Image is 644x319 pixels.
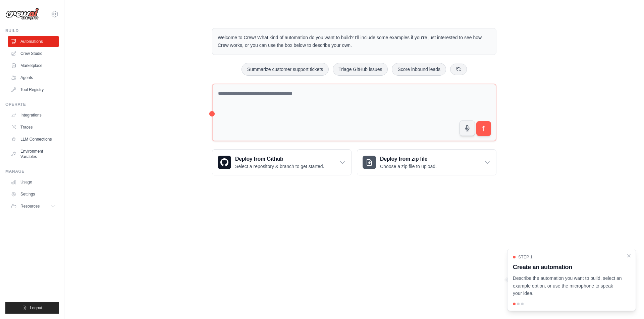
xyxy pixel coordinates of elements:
a: Automations [8,36,59,47]
div: Build [5,28,59,33]
p: Welcome to Crew! What kind of automation do you want to build? I'll include some examples if you'... [218,34,491,49]
p: Choose a zip file to upload. [380,163,437,170]
h3: Deploy from zip file [380,155,437,163]
button: Summarize customer support tickets [241,63,329,76]
a: Settings [8,189,59,200]
a: Tool Registry [8,84,59,95]
div: Operate [5,102,59,107]
a: Agents [8,72,59,83]
a: Marketplace [8,60,59,71]
a: Crew Studio [8,48,59,59]
button: Score inbound leads [392,63,446,76]
a: Integrations [8,110,59,121]
span: Resources [20,204,40,209]
img: Logo [5,8,39,20]
div: Manage [5,169,59,174]
button: Close walkthrough [626,253,632,258]
h3: Deploy from Github [235,155,324,163]
p: Select a repository & branch to get started. [235,163,324,170]
span: Logout [30,305,42,311]
a: Usage [8,177,59,187]
a: LLM Connections [8,134,59,145]
h3: Create an automation [513,262,622,272]
a: Environment Variables [8,146,59,162]
a: Traces [8,122,59,133]
iframe: Chat Widget [610,287,644,319]
button: Triage GitHub issues [333,63,388,76]
button: Logout [5,302,59,314]
p: Describe the automation you want to build, select an example option, or use the microphone to spe... [513,274,622,297]
span: Step 1 [518,254,533,260]
button: Resources [8,201,59,212]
